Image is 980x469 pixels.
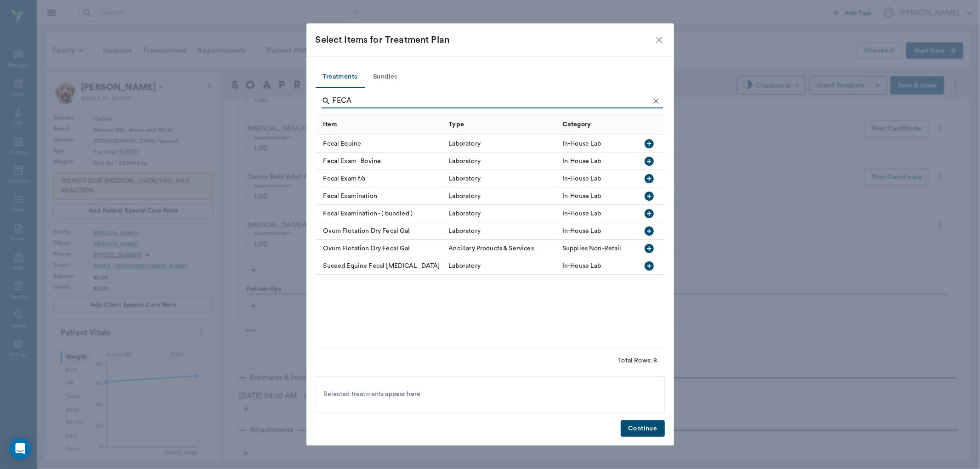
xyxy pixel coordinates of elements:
div: Fecal Examination [316,187,444,205]
div: Laboratory [449,157,481,166]
div: Ovum Flotation Dry Fecal Gal [316,222,444,240]
div: In-House Lab [562,226,601,236]
div: Item [323,112,337,137]
span: Selected treatments appear here [324,390,421,399]
div: Laboratory [449,192,481,201]
div: Fecal Exam - Bovine [316,153,444,170]
div: Laboratory [449,139,481,148]
button: Continue [621,420,664,437]
div: Fecal Equine [316,135,444,153]
div: In-House Lab [562,174,601,183]
div: Type [444,114,558,135]
button: Bundles [365,66,406,88]
button: close [654,34,665,45]
div: Laboratory [449,209,481,218]
div: Laboratory [449,261,481,271]
div: Suceed Equine Fecal [MEDICAL_DATA] [316,257,444,275]
div: Ovum Flotation Dry Fecal Gal [316,240,444,257]
div: In-House Lab [562,139,601,148]
button: Clear [649,94,663,108]
div: Fecal Examination - ( bundled ) [316,205,444,222]
div: In-House Lab [562,261,601,271]
input: Find a treatment [333,94,649,108]
div: Category [562,112,591,137]
div: Supplies Non-Retail [562,244,622,253]
div: Item [316,114,444,135]
div: Search [322,94,663,110]
div: Laboratory [449,226,481,236]
div: In-House Lab [562,157,601,166]
div: Type [449,112,465,137]
div: In-House Lab [562,209,601,218]
button: Treatments [316,66,365,88]
div: Total Rows: 8 [618,356,657,365]
div: Category [558,114,637,135]
div: Laboratory [449,174,481,183]
div: In-House Lab [562,192,601,201]
div: Fecal Exam f/a [316,170,444,187]
div: Open Intercom Messenger [9,438,31,460]
div: Ancillary Products & Services [449,244,534,253]
div: Select Items for Treatment Plan [316,33,654,47]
